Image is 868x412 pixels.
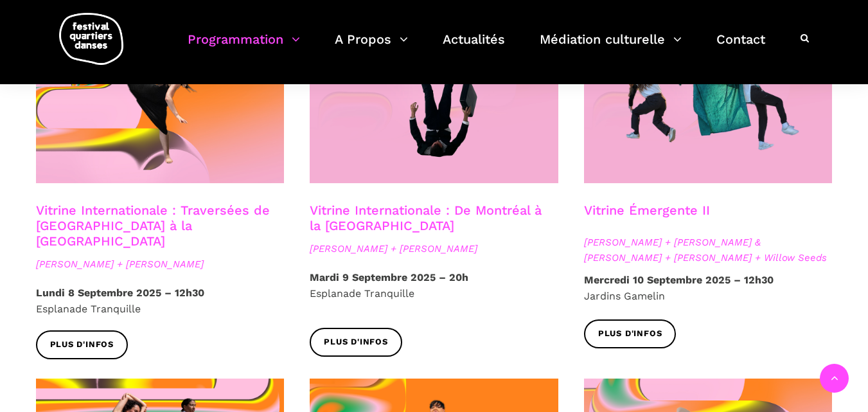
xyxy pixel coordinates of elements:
[540,28,682,66] a: Médiation culturelle
[584,202,710,218] a: Vitrine Émergente II
[584,290,665,302] span: Jardins Gamelin
[36,330,128,359] a: Plus d'infos
[310,202,542,233] a: Vitrine Internationale : De Montréal à la [GEOGRAPHIC_DATA]
[50,338,114,352] span: Plus d'infos
[36,202,270,249] a: Vitrine Internationale : Traversées de [GEOGRAPHIC_DATA] à la [GEOGRAPHIC_DATA]
[36,287,204,299] strong: Lundi 8 Septembre 2025 – 12h30
[310,287,414,300] span: Esplanade Tranquille
[716,28,765,66] a: Contact
[324,336,388,349] span: Plus d'infos
[310,328,402,357] a: Plus d'infos
[584,235,833,265] span: [PERSON_NAME] + [PERSON_NAME] & [PERSON_NAME] + [PERSON_NAME] + Willow Seeds
[310,241,558,256] span: [PERSON_NAME] + [PERSON_NAME]
[584,274,774,286] strong: Mercredi 10 Septembre 2025 – 12h30
[335,28,408,66] a: A Propos
[310,271,468,283] strong: Mardi 9 Septembre 2025 – 20h
[584,319,677,348] a: Plus d'infos
[188,28,300,66] a: Programmation
[59,13,123,65] img: logo-fqd-med
[598,327,662,341] span: Plus d'infos
[443,28,505,66] a: Actualités
[36,256,285,272] span: [PERSON_NAME] + [PERSON_NAME]
[36,303,141,315] span: Esplanade Tranquille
